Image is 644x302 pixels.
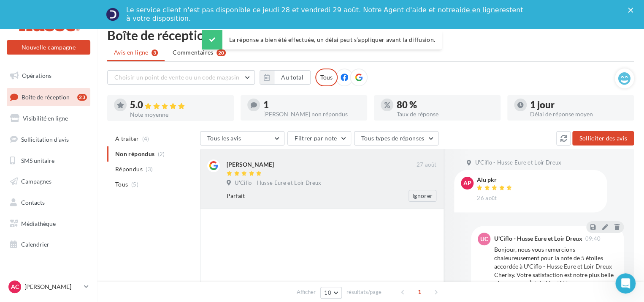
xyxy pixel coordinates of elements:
[130,100,227,110] div: 5.0
[173,48,213,57] span: Commentaires
[361,135,425,142] span: Tous types de réponses
[463,179,471,187] span: Ap
[115,180,128,189] span: Tous
[227,192,382,200] div: Parfait
[5,131,92,148] a: Sollicitation d'avis
[106,8,119,21] img: Profile image for Service-Client
[494,245,617,288] div: Bonjour, nous vous remercions chaleureusement pour la note de 5 étoiles accordée à U'Ciflo - Huss...
[260,70,311,85] button: Au total
[131,181,138,188] span: (5)
[21,199,45,206] span: Contacts
[21,241,49,248] span: Calendrier
[480,235,488,243] span: UC
[417,161,436,169] span: 27 août
[5,152,92,170] a: SMS unitaire
[409,190,436,202] button: Ignorer
[21,220,56,227] span: Médiathèque
[115,165,143,173] span: Répondus
[22,72,51,79] span: Opérations
[23,115,68,122] span: Visibilité en ligne
[21,136,69,143] span: Sollicitation d'avis
[530,111,627,117] div: Délai de réponse moyen
[227,160,274,169] div: [PERSON_NAME]
[354,131,438,146] button: Tous types de réponses
[263,100,360,110] div: 1
[315,69,338,86] div: Tous
[455,6,499,14] a: aide en ligne
[22,93,70,100] span: Boîte de réception
[530,100,627,110] div: 1 jour
[324,289,331,296] span: 10
[615,273,636,294] iframe: Intercom live chat
[297,288,316,296] span: Afficher
[397,111,494,117] div: Taux de réponse
[7,279,90,295] a: AC [PERSON_NAME]
[11,283,19,291] span: AC
[346,288,382,296] span: résultats/page
[572,131,634,146] button: Solliciter des avis
[5,215,92,233] a: Médiathèque
[115,135,139,143] span: A traiter
[5,67,92,85] a: Opérations
[235,179,321,187] span: U'Ciflo - Husse Eure et Loir Dreux
[585,236,601,242] span: 09:40
[130,112,227,118] div: Note moyenne
[77,94,87,101] div: 23
[263,111,360,117] div: [PERSON_NAME] non répondus
[142,135,149,142] span: (4)
[397,100,494,110] div: 80 %
[200,131,284,146] button: Tous les avis
[287,131,351,146] button: Filtrer par note
[21,156,54,164] span: SMS unitaire
[494,236,582,242] div: U'Ciflo - Husse Eure et Loir Dreux
[5,173,92,190] a: Campagnes
[126,6,525,23] div: Le service client n'est pas disponible ce jeudi 28 et vendredi 29 août. Notre Agent d'aide et not...
[475,159,561,167] span: U'Ciflo - Husse Eure et Loir Dreux
[413,285,426,299] span: 1
[114,74,239,81] span: Choisir un point de vente ou un code magasin
[477,195,497,202] span: 26 août
[320,287,342,299] button: 10
[274,70,311,85] button: Au total
[24,283,81,291] p: [PERSON_NAME]
[207,135,241,142] span: Tous les avis
[107,29,634,41] div: Boîte de réception
[5,194,92,211] a: Contacts
[7,40,90,55] button: Nouvelle campagne
[107,70,255,85] button: Choisir un point de vente ou un code magasin
[5,110,92,127] a: Visibilité en ligne
[5,88,92,106] a: Boîte de réception23
[477,177,514,183] div: Alu pkr
[202,30,442,49] div: La réponse a bien été effectuée, un délai peut s’appliquer avant la diffusion.
[146,166,153,173] span: (3)
[5,236,92,253] a: Calendrier
[21,178,51,185] span: Campagnes
[628,8,636,13] div: Fermer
